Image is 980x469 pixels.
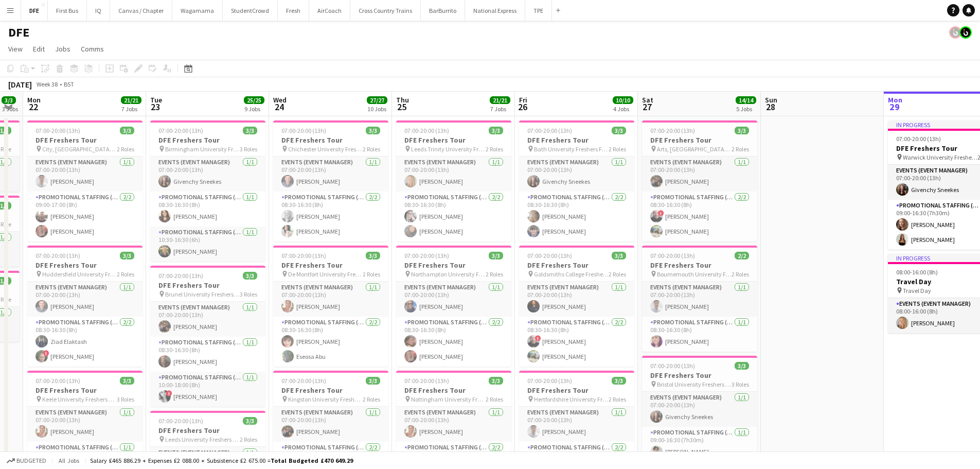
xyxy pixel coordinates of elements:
button: TPE [525,1,552,21]
button: Budgeted [5,455,48,466]
a: View [4,42,27,56]
button: DFE [21,1,48,21]
a: Comms [77,42,108,56]
div: Salary £465 886.29 + Expenses £2 088.00 + Subsistence £2 675.00 = [90,457,353,464]
a: Edit [29,42,49,56]
button: First Bus [48,1,87,21]
span: Comms [81,44,104,54]
span: View [8,44,23,54]
div: [DATE] [8,79,32,90]
app-user-avatar: Tim Bodenham [949,26,961,39]
button: Wagamama [172,1,223,21]
h1: DFE [8,25,29,40]
button: Canvas / Chapter [110,1,172,21]
span: Edit [33,44,45,54]
button: Fresh [278,1,309,21]
span: Total Budgeted £470 649.29 [271,457,353,464]
button: IQ [87,1,110,21]
button: AirCoach [309,1,350,21]
app-user-avatar: Tim Bodenham [959,26,972,39]
a: Jobs [51,42,75,56]
span: All jobs [57,457,81,464]
button: Cross Country Trains [350,1,421,21]
button: BarBurrito [421,1,465,21]
button: National Express [465,1,525,21]
span: Budgeted [16,457,46,464]
button: StudentCrowd [223,1,278,21]
div: BST [64,80,74,88]
span: Jobs [55,44,70,54]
